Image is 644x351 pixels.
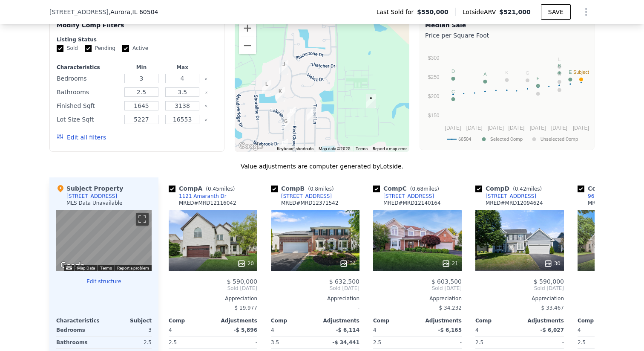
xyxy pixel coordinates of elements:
[551,125,567,131] text: [DATE]
[208,186,219,192] span: 0.45
[588,193,623,200] div: 961 Teasel Ln
[57,73,119,84] div: Bedrooms
[237,141,265,152] img: Google
[445,125,461,131] text: [DATE]
[558,80,561,85] text: J
[520,317,564,324] div: Adjustments
[540,136,578,142] text: Unselected Comp
[475,317,520,324] div: Comp
[475,193,536,200] a: [STREET_ADDRESS]
[509,125,525,131] text: [DATE]
[287,107,296,121] div: 985 Red Clover Dr
[373,336,416,348] div: 2.5
[136,213,149,226] button: Toggle fullscreen view
[271,317,315,324] div: Comp
[366,94,376,108] div: 4250 Chelsea Manor Cir
[271,184,337,193] div: Comp B
[541,305,564,311] span: $ 33,467
[573,70,589,75] text: Subject
[373,327,377,333] span: 4
[412,186,423,192] span: 0.68
[169,327,172,333] span: 4
[57,64,119,71] div: Characteristics
[558,72,561,77] text: H
[66,266,72,270] button: Keyboard shortcuts
[578,193,623,200] a: 961 Teasel Ln
[490,136,523,142] text: Selected Comp
[262,80,271,94] div: 846 Meadowridge Dr
[234,327,257,333] span: -$ 5,896
[169,285,257,292] span: Sold [DATE]
[202,186,238,192] span: ( miles)
[373,285,462,292] span: Sold [DATE]
[439,305,462,311] span: $ 34,232
[56,210,152,271] div: Map
[486,200,543,206] div: MRED # MRD12094624
[428,93,440,99] text: $200
[319,146,351,151] span: Map data ©2025
[122,45,129,52] input: Active
[544,259,561,268] div: 30
[442,259,458,268] div: 21
[271,285,359,292] span: Sold [DATE]
[169,295,257,302] div: Appreciation
[315,317,359,324] div: Adjustments
[57,45,63,52] input: Sold
[77,265,95,271] button: Map Data
[425,41,589,148] div: A chart.
[458,136,471,142] text: 60504
[578,3,595,20] button: Show Options
[277,146,313,152] button: Keyboard shortcuts
[509,186,545,192] span: ( miles)
[417,317,462,324] div: Adjustments
[271,336,313,348] div: 3.5
[58,260,86,271] a: Open this area in Google Maps (opens a new window)
[57,45,78,52] label: Sold
[488,125,504,131] text: [DATE]
[56,210,152,271] div: Street View
[383,193,434,200] div: [STREET_ADDRESS]
[505,70,509,75] text: K
[49,8,109,16] span: [STREET_ADDRESS]
[57,21,217,36] div: Modify Comp Filters
[169,184,238,193] div: Comp A
[336,327,359,333] span: -$ 6,114
[56,184,123,193] div: Subject Property
[237,259,254,268] div: 20
[534,278,564,285] span: $ 590,000
[281,193,332,200] div: [STREET_ADDRESS]
[438,327,462,333] span: -$ 6,165
[66,200,123,206] div: MLS Data Unavailable
[58,260,86,271] img: Google
[169,193,227,200] a: 1121 Amaranth Dr
[57,113,119,125] div: Lot Size Sqft
[541,4,571,20] button: SAVE
[49,162,595,171] div: Value adjustments are computer generated by Lotside .
[569,70,572,75] text: E
[235,305,257,311] span: $ 19,977
[164,64,201,71] div: Max
[100,266,112,270] a: Terms (opens in new tab)
[329,278,359,285] span: $ 632,500
[578,317,622,324] div: Comp
[466,125,483,131] text: [DATE]
[122,45,148,52] label: Active
[85,45,92,52] input: Pending
[475,295,564,302] div: Appreciation
[428,113,440,119] text: $150
[417,8,448,16] span: $550,000
[56,278,152,285] button: Edit structure
[521,336,564,348] div: -
[271,295,359,302] div: Appreciation
[57,86,119,98] div: Bathrooms
[237,141,265,152] a: Open this area in Google Maps (opens a new window)
[227,278,257,285] span: $ 590,000
[204,118,208,122] button: Clear
[117,266,149,270] a: Report a problem
[428,74,440,80] text: $250
[239,20,256,37] button: Zoom in
[377,8,417,16] span: Last Sold for
[373,193,434,200] a: [STREET_ADDRESS]
[515,186,526,192] span: 0.42
[271,327,274,333] span: 4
